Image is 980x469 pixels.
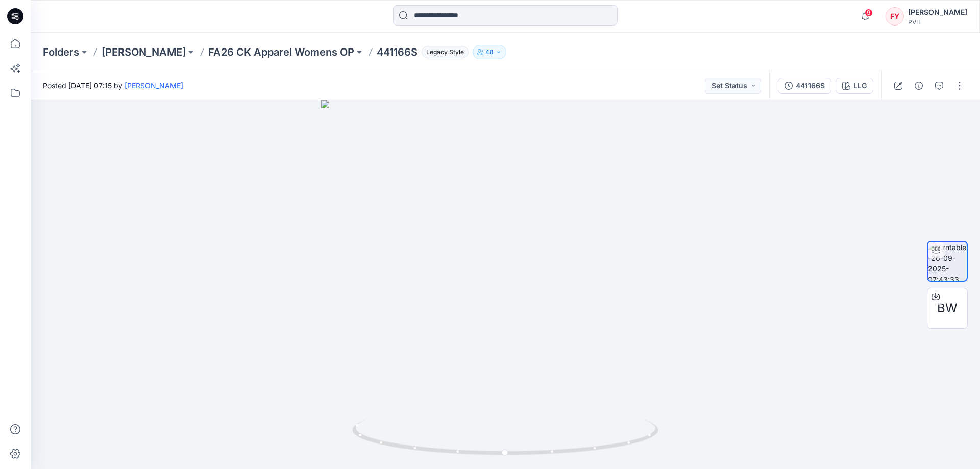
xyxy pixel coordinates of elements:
a: FA26 CK Apparel Womens OP [208,45,354,59]
button: 48 [473,45,506,59]
div: [PERSON_NAME] [908,6,967,18]
button: Details [911,78,927,94]
div: LLG [853,80,867,91]
span: Posted [DATE] 07:15 by [43,80,183,91]
div: 441166S [796,80,825,91]
p: 441166S [377,45,418,59]
p: 48 [485,46,494,58]
button: LLG [836,78,873,94]
span: 9 [865,9,873,17]
a: [PERSON_NAME] [125,81,183,90]
button: 441166S [778,78,831,94]
div: PVH [908,18,967,26]
a: [PERSON_NAME] [102,45,186,59]
button: Legacy Style [418,45,469,59]
div: FY [886,7,904,26]
img: turntable-26-09-2025-07:43:33 [928,242,967,281]
span: Legacy Style [422,46,469,58]
span: BW [937,299,958,317]
a: Folders [43,45,79,59]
